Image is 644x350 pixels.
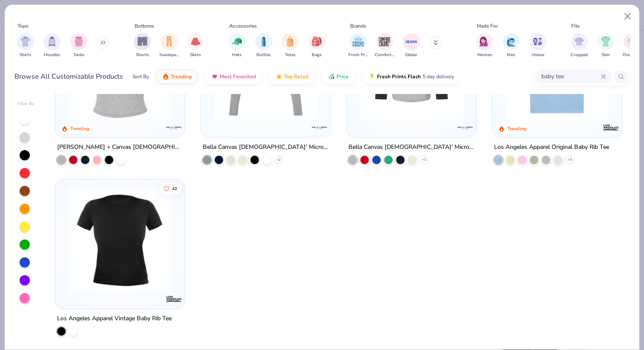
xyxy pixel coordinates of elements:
span: + 2 [276,157,281,162]
button: Price [322,69,355,84]
span: 42 [172,186,178,191]
img: flash.gif [368,73,375,80]
div: filter for Cropped [571,33,588,58]
img: Women Image [480,37,489,46]
img: trending.gif [162,73,169,80]
button: filter button [623,33,642,58]
div: Sort By [132,73,149,80]
div: filter for Comfort Colors [375,33,394,58]
img: Fresh Prints Image [352,35,365,48]
img: Unisex Image [533,37,543,46]
div: filter for Sweatpants [159,33,179,58]
img: Tanks Image [74,37,83,46]
span: Hoodies [44,52,60,58]
span: Sweatpants [159,52,179,58]
button: filter button [17,33,34,58]
button: filter button [255,33,272,58]
div: Accessories [229,22,257,30]
button: filter button [597,33,614,58]
button: filter button [70,33,87,58]
button: Like [160,182,182,194]
span: Gildan [405,52,417,58]
div: Los Angeles Apparel Vintage Baby Rib Tee [57,313,172,324]
img: Hats Image [232,37,242,46]
button: filter button [159,33,179,58]
div: filter for Slim [597,33,614,58]
span: + 1 [422,157,426,162]
span: Comfort Colors [375,52,394,58]
button: Most Favorited [205,69,262,84]
div: [PERSON_NAME] + Canvas [DEMOGRAPHIC_DATA]' Micro Ribbed Baby Tee [57,142,183,153]
img: 05861bae-2e6d-4309-8e78-f0d673bd80c6 [64,188,176,292]
div: Bottoms [135,22,154,30]
img: Men Image [506,37,516,46]
span: Shorts [136,52,149,58]
span: Slim [601,52,610,58]
img: TopRated.gif [276,73,282,80]
img: Sweatpants Image [164,37,174,46]
span: Women [477,52,492,58]
img: Los Angeles Apparel logo [165,290,182,307]
img: 9f4123d7-072f-4f95-8de7-4df8fb443e62 [355,17,468,120]
span: Totes [285,52,296,58]
div: filter for Shirts [17,33,34,58]
div: Brands [350,22,366,30]
button: filter button [134,33,151,58]
span: + 3 [568,157,572,162]
img: Cropped Image [574,37,584,46]
span: Fresh Prints [348,52,368,58]
div: Made For [477,22,498,30]
img: most_fav.gif [211,73,218,80]
img: Shorts Image [138,37,147,46]
span: Trending [171,73,192,80]
span: Tanks [73,52,84,58]
button: filter button [529,33,546,58]
span: Cropped [571,52,588,58]
div: Filter By [17,101,34,107]
span: Unisex [532,52,544,58]
img: Skirts Image [191,37,201,46]
div: filter for Shorts [134,33,151,58]
div: Los Angeles Apparel Original Baby Rib Tee [494,142,609,153]
div: filter for Bottles [255,33,272,58]
div: filter for Women [476,33,493,58]
img: Bottles Image [259,37,268,46]
img: Comfort Colors Image [378,35,391,48]
div: Tops [17,22,29,30]
button: filter button [43,33,60,58]
button: Top Rated [269,69,315,84]
span: Men [507,52,515,58]
div: filter for Oversized [623,33,642,58]
span: Fresh Prints Flash [377,73,421,80]
button: filter button [403,33,420,58]
div: filter for Men [503,33,520,58]
button: Fresh Prints Flash5 day delivery [362,69,460,84]
span: Bags [312,52,322,58]
div: filter for Skirts [187,33,204,58]
div: Fits [571,22,580,30]
button: filter button [571,33,588,58]
button: Close [620,9,636,25]
button: Trending [156,69,198,84]
img: Shirts Image [20,37,30,46]
span: 5 day delivery [423,72,454,82]
button: filter button [228,33,245,58]
div: filter for Tanks [70,33,87,58]
input: Try "T-Shirt" [540,71,601,81]
button: filter button [476,33,493,58]
img: Bella + Canvas logo [165,119,182,136]
img: Gildan Image [405,35,418,48]
span: Top Rated [284,73,308,80]
div: filter for Hats [228,33,245,58]
div: Bella Canvas [DEMOGRAPHIC_DATA]' Micro Ribbed Long Sleeve Baby Tee [203,142,329,153]
img: a68feba3-958f-4a65-b8f8-43e994c2eb1d [501,17,613,120]
button: filter button [282,33,299,58]
img: Hoodies Image [47,37,57,46]
span: Bottles [256,52,271,58]
div: filter for Bags [308,33,325,58]
div: filter for Hoodies [43,33,60,58]
div: filter for Totes [282,33,299,58]
div: filter for Gildan [403,33,420,58]
span: Shirts [20,52,31,58]
img: Bags Image [312,37,321,46]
